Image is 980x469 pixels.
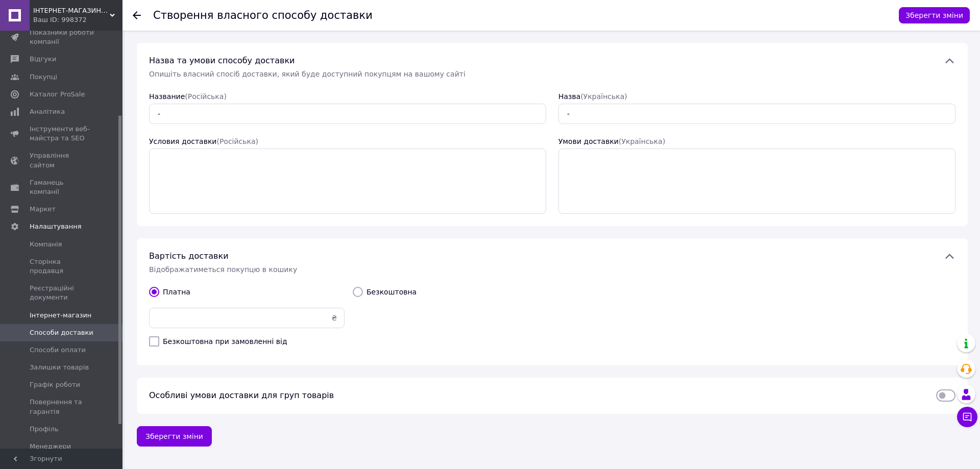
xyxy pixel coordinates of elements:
[30,205,56,214] span: Маркет
[30,222,82,231] span: Налаштування
[899,7,970,23] button: Зберегти зміни
[30,55,56,64] span: Відгуки
[133,10,141,20] div: Повернутися до списку доставок
[30,328,93,337] span: Способи доставки
[30,107,65,116] span: Аналітика
[216,137,258,145] span: (Російська)
[580,92,627,101] span: (Українська)
[149,92,227,101] label: Название
[30,90,85,99] span: Каталог ProSale
[332,313,337,323] span: ₴
[558,137,665,145] label: Умови доставки
[558,104,955,124] input: Наприклад "Доставка кур'єром"
[366,287,416,297] span: Безкоштовна
[30,363,89,372] span: Залишки товарів
[30,380,80,389] span: Графік роботи
[558,92,627,101] label: Назва
[33,6,110,15] span: ІНТЕРНЕТ-МАГАЗИН АНТАРЕС
[30,151,94,169] span: Управління сайтом
[30,442,71,451] span: Менеджери
[163,287,190,297] span: Платна
[30,398,94,416] span: Повернення та гарантія
[33,15,122,24] div: Ваш ID: 998372
[149,251,229,261] span: Вартість доставки
[149,265,297,274] span: Відображатиметься покупцю в кошику
[149,137,258,145] label: Условия доставки
[30,28,94,46] span: Показники роботи компанії
[30,125,94,143] span: Інструменти веб-майстра та SEO
[30,311,91,320] span: Інтернет-магазин
[149,104,546,124] input: Например "Доставка курьером"
[30,345,86,355] span: Способи оплати
[149,56,295,65] span: Назва та умови способу доставки
[30,240,62,249] span: Компанія
[30,178,94,196] span: Гаманець компанії
[957,407,977,427] button: Чат з покупцем
[153,10,373,21] div: Створення власного способу доставки
[30,425,59,434] span: Профіль
[149,390,334,400] span: Особливі умови доставки для груп товарів
[619,137,665,145] span: (Українська)
[163,336,287,347] span: Безкоштовна при замовленні від
[30,257,94,276] span: Сторінка продавця
[149,70,465,78] span: Опишіть власний спосіб доставки, який буде доступний покупцям на вашому сайті
[30,72,57,82] span: Покупці
[137,426,212,447] button: Зберегти зміни
[185,92,227,101] span: (Російська)
[30,284,94,302] span: Реєстраційні документи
